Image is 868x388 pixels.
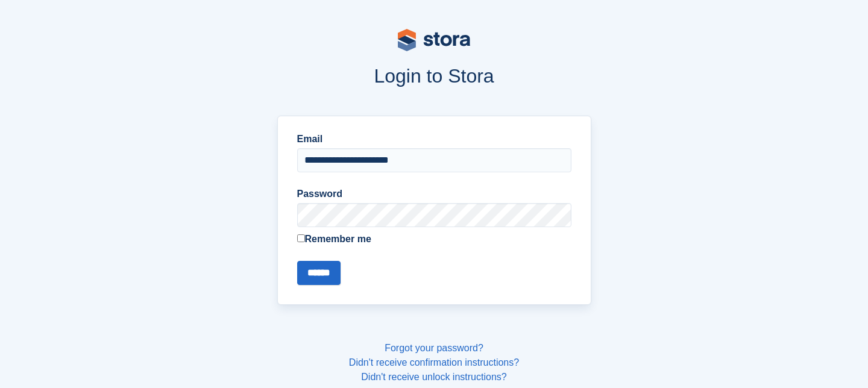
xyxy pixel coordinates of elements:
input: Remember me [297,234,305,242]
a: Didn't receive unlock instructions? [361,372,506,382]
h1: Login to Stora [47,65,821,87]
img: stora-logo-53a41332b3708ae10de48c4981b4e9114cc0af31d8433b30ea865607fb682f29.svg [398,29,470,51]
label: Email [297,132,571,146]
label: Remember me [297,232,571,246]
a: Forgot your password? [385,343,483,353]
label: Password [297,187,571,201]
a: Didn't receive confirmation instructions? [349,357,519,368]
